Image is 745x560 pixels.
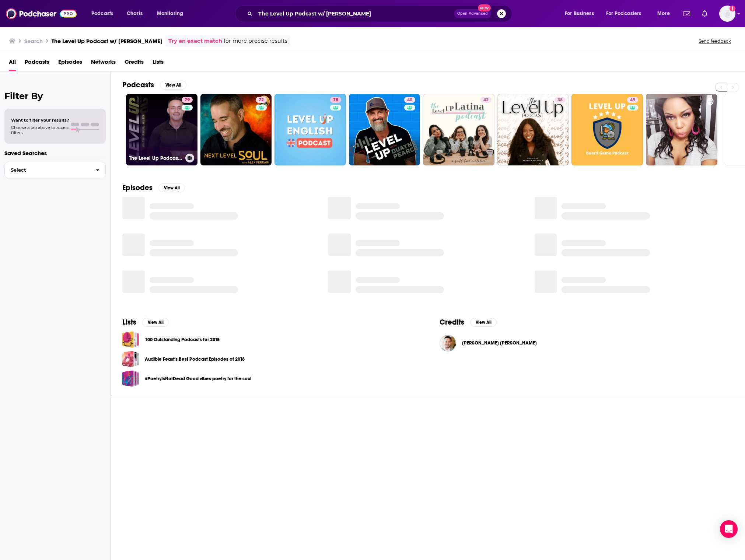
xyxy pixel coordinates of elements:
span: 79 [185,97,190,104]
span: Monitoring [157,8,183,19]
a: 38 [555,97,566,103]
h2: Credits [440,318,464,327]
a: 40 [349,94,420,165]
a: 72 [256,97,267,103]
a: 79The Level Up Podcast w/ [PERSON_NAME] [126,94,197,165]
a: 79 [182,97,193,103]
button: Select [4,162,106,178]
h2: Podcasts [122,80,154,90]
a: Networks [91,56,116,71]
h2: Lists [122,318,136,327]
h3: Search [24,38,43,45]
button: Show profile menu [719,6,735,22]
a: Show notifications dropdown [681,7,693,20]
span: For Podcasters [606,8,641,19]
a: 100 Outstanding Podcasts for 2018 [122,331,139,348]
h2: Episodes [122,183,153,192]
a: EpisodesView All [122,183,185,192]
a: Lists [153,56,164,71]
a: 42 [423,94,494,165]
button: open menu [560,8,603,20]
span: Podcasts [91,8,113,19]
a: #PoetryIsNotDead Good vibes poetry for the soul [145,375,251,383]
h3: The Level Up Podcast w/ [PERSON_NAME] [129,155,182,161]
a: Show notifications dropdown [699,7,710,20]
a: Episodes [58,56,82,71]
a: Podcasts [25,56,49,71]
span: 78 [333,97,338,104]
button: open menu [152,8,193,20]
a: CreditsView All [440,318,497,327]
div: Search podcasts, credits, & more... [242,5,519,22]
span: 40 [407,97,412,104]
a: All [9,56,16,71]
span: Logged in as antoine.jordan [719,6,735,22]
a: PodcastsView All [122,80,186,90]
a: Try an exact match [168,37,222,45]
button: View All [160,81,186,90]
span: [PERSON_NAME] [PERSON_NAME] [462,340,537,346]
span: Want to filter your results? [11,118,69,123]
img: User Profile [719,6,735,22]
img: Paul Alex Espinoza [440,335,456,351]
a: 100 Outstanding Podcasts for 2018 [145,336,220,344]
a: 49 [627,97,638,103]
a: Audible Feast's Best Podcast Episodes of 2018 [145,355,245,363]
button: View All [158,183,185,192]
svg: Add a profile image [730,6,735,11]
span: 72 [259,97,264,104]
button: View All [470,318,497,327]
a: Paul Alex Espinoza [462,340,537,346]
span: Select [5,168,90,172]
div: Open Intercom Messenger [720,520,738,538]
a: 38 [497,94,569,165]
span: Charts [127,8,143,19]
a: 72 [200,94,272,165]
button: Send feedback [696,38,733,44]
button: Paul Alex EspinozaPaul Alex Espinoza [440,331,733,355]
a: 49 [571,94,643,165]
a: Charts [122,8,147,20]
a: 40 [404,97,415,103]
button: open menu [652,8,679,20]
a: #PoetryIsNotDead Good vibes poetry for the soul [122,370,139,387]
a: Audible Feast's Best Podcast Episodes of 2018 [122,351,139,367]
button: open menu [86,8,123,20]
p: Saved Searches [4,150,106,157]
button: Open AdvancedNew [454,9,491,18]
h3: The Level Up Podcast w/ [PERSON_NAME] [52,38,162,45]
button: open menu [601,8,652,20]
span: 38 [557,97,563,104]
a: ListsView All [122,318,169,327]
button: View All [142,318,169,327]
span: 49 [630,97,635,104]
span: Open Advanced [457,12,488,15]
span: 42 [483,97,489,104]
a: Credits [125,56,144,71]
span: More [657,8,670,19]
a: 78 [330,97,341,103]
a: 42 [480,97,492,103]
span: New [478,4,491,11]
input: Search podcasts, credits, & more... [255,8,454,20]
img: Podchaser - Follow, Share and Rate Podcasts [6,7,77,21]
h2: Filter By [4,91,106,101]
a: 78 [274,94,346,165]
span: for more precise results [224,37,287,45]
span: Choose a tab above to access filters. [11,125,69,135]
span: For Business [565,8,594,19]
